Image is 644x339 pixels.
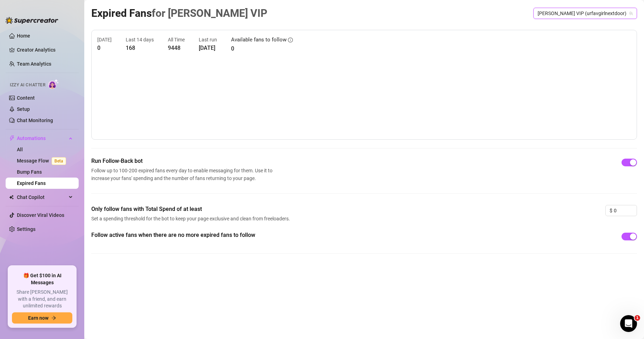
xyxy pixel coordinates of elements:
[48,79,59,89] img: AI Chatter
[91,157,275,165] span: Run Follow-Back bot
[17,61,51,67] a: Team Analytics
[635,315,640,321] span: 1
[17,33,30,39] a: Home
[91,167,275,182] span: Follow up to 100-200 expired fans every day to enable messaging for them. Use it to increase your...
[614,205,637,216] input: 0.00
[17,95,35,101] a: Content
[17,158,69,164] a: Message FlowBeta
[9,135,15,141] span: thunderbolt
[17,180,46,186] a: Expired Fans
[6,17,58,24] img: logo-BBDzfeDw.svg
[12,272,72,286] span: 🎁 Get $100 in AI Messages
[91,215,292,222] span: Set a spending threshold for the bot to keep your page exclusive and clean from freeloaders.
[199,36,217,44] article: Last run
[17,147,23,152] a: All
[97,36,112,44] article: [DATE]
[17,44,73,55] a: Creator Analytics
[28,315,48,321] span: Earn now
[10,82,45,88] span: Izzy AI Chatter
[620,315,637,332] iframe: Intercom live chat
[126,36,154,44] article: Last 14 days
[51,315,56,320] span: arrow-right
[9,195,14,200] img: Chat Copilot
[152,7,267,19] span: for [PERSON_NAME] VIP
[12,312,72,324] button: Earn nowarrow-right
[12,289,72,310] span: Share [PERSON_NAME] with a friend, and earn unlimited rewards
[91,231,292,239] span: Follow active fans when there are no more expired fans to follow
[288,38,293,42] span: info-circle
[199,44,217,52] article: [DATE]
[17,169,42,175] a: Bump Fans
[17,192,67,203] span: Chat Copilot
[17,226,35,232] a: Settings
[17,118,53,123] a: Chat Monitoring
[52,157,66,165] span: Beta
[17,133,67,144] span: Automations
[168,36,185,44] article: All Time
[168,44,185,52] article: 9448
[231,36,287,44] article: Available fans to follow
[629,11,633,15] span: team
[538,8,633,19] span: Kat Hobbs VIP (urfavgirlnextdoor)
[126,44,154,52] article: 168
[91,205,292,213] span: Only follow fans with Total Spend of at least
[17,106,30,112] a: Setup
[97,44,112,52] article: 0
[91,5,267,21] article: Expired Fans
[17,212,64,218] a: Discover Viral Videos
[231,44,293,53] article: 0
